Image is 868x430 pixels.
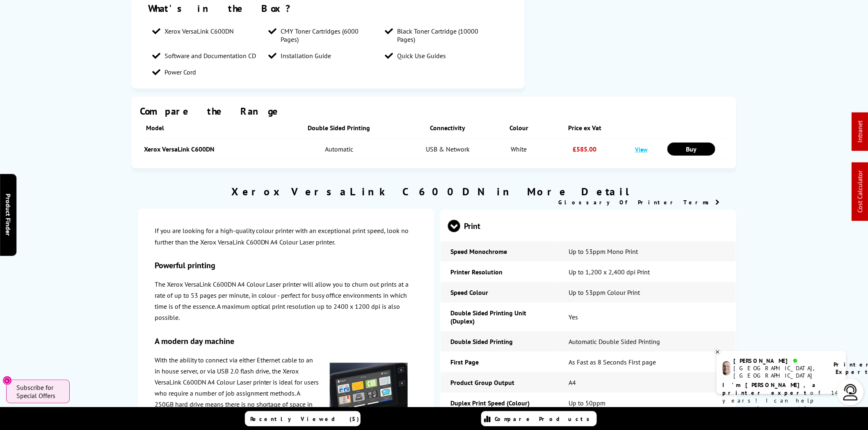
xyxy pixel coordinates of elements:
[403,138,493,160] td: USB & Network
[495,415,594,423] span: Compare Products
[734,364,824,379] div: [GEOGRAPHIC_DATA], [GEOGRAPHIC_DATA]
[856,121,864,143] a: Intranet
[559,303,736,331] td: Yes
[245,411,361,426] a: Recently Viewed (5)
[635,145,648,153] a: View
[448,210,729,241] span: Print
[492,138,546,160] td: White
[441,331,559,352] td: Double Sided Printing
[843,384,859,401] img: user-headset-light.svg
[281,52,331,60] span: Installation Guide
[330,363,408,426] img: Xerox-C600-Screen-200.jpg
[559,393,736,413] td: Up to 50ppm
[2,376,12,385] button: Close
[559,352,736,372] td: As Fast as 8 Seconds First page
[403,118,493,138] th: Connectivity
[155,225,418,247] p: If you are looking for a high-quality colour printer with an exceptional print speed, look no fur...
[559,241,736,262] td: Up to 53ppm Mono Print
[164,27,234,35] span: Xerox VersaLink C600DN
[723,381,818,396] b: I'm [PERSON_NAME], a printer expert
[441,303,559,331] td: Double Sided Printing Unit (Duplex)
[281,27,377,43] span: CMY Toner Cartridges (6000 Pages)
[734,357,824,364] div: [PERSON_NAME]
[546,138,624,160] td: £585.00
[441,241,559,262] td: Speed Monochrome
[481,411,597,426] a: Compare Products
[441,352,559,372] td: First Page
[140,105,728,118] div: Compare the Range
[250,415,359,423] span: Recently Viewed (5)
[4,194,12,236] span: Product Finder
[559,372,736,393] td: A4
[441,393,559,413] td: Duplex Print Speed (Colour)
[275,118,403,138] th: Double Sided Printing
[397,52,446,60] span: Quick Use Guides
[164,52,256,60] span: Software and Documentation CD
[397,27,493,43] span: Black Toner Cartridge (10000 Pages)
[723,381,840,420] p: of 14 years! I can help you choose the right product
[856,171,864,213] a: Cost Calculator
[492,118,546,138] th: Colour
[155,260,418,271] h3: Powerful printing
[441,262,559,282] td: Printer Resolution
[16,383,62,400] span: Subscribe for Special Offers
[723,361,731,376] img: ashley-livechat.png
[559,262,736,282] td: Up to 1,200 x 2,400 dpi Print
[155,279,418,324] p: The Xerox VersaLink C600DN A4 Colour Laser printer will allow you to churn out prints at a rate o...
[140,118,275,138] th: Model
[275,138,403,160] td: Automatic
[559,282,736,303] td: Up to 53ppm Colour Print
[148,2,508,15] div: What's in the Box?
[164,68,196,76] span: Power Cord
[441,372,559,393] td: Product Group Output
[441,282,559,303] td: Speed Colour
[559,199,720,206] a: Glossary Of Printer Terms
[559,331,736,352] td: Automatic Double Sided Printing
[144,145,215,153] a: Xerox VersaLink C600DN
[546,118,624,138] th: Price ex Vat
[667,143,715,156] a: Buy
[155,336,418,346] h3: A modern day machine
[132,185,736,198] h2: Xerox VersaLink C600DN in More Detail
